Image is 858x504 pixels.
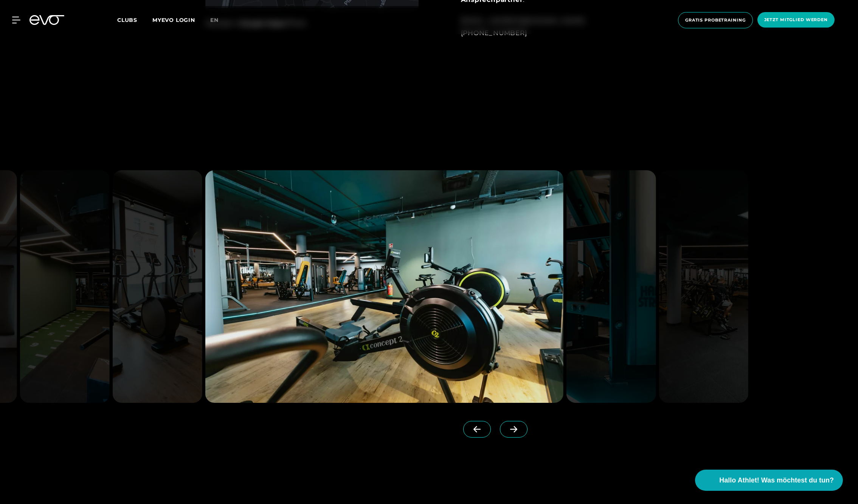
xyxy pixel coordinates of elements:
span: en [210,17,219,23]
a: MYEVO LOGIN [152,17,195,23]
span: Jetzt Mitglied werden [764,17,828,23]
span: Clubs [117,17,137,23]
a: en [210,16,228,25]
button: Hallo Athlet! Was möchtest du tun? [695,470,843,491]
span: Hallo Athlet! Was möchtest du tun? [719,475,834,486]
a: Gratis Probetraining [676,12,755,28]
img: evofitness [205,170,563,403]
span: Gratis Probetraining [685,17,746,23]
a: Jetzt Mitglied werden [755,12,837,28]
img: evofitness [20,170,110,403]
img: evofitness [113,170,202,403]
a: Clubs [117,16,152,23]
img: evofitness [659,170,748,403]
img: evofitness [566,170,656,403]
